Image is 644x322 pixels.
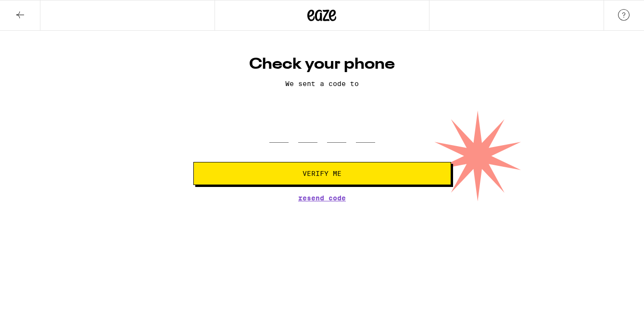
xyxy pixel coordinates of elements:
[22,7,42,15] span: Help
[193,55,451,74] h1: Check your phone
[303,170,341,177] span: Verify Me
[193,80,451,87] p: We sent a code to
[193,162,451,185] button: Verify Me
[298,195,346,201] button: Resend Code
